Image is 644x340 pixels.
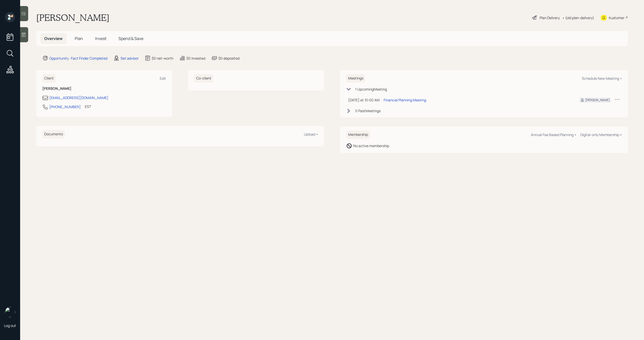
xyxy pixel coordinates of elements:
[85,104,91,109] div: EST
[609,15,624,20] div: Kustomer
[304,132,318,137] div: Upload +
[186,56,205,61] div: $0 invested
[355,108,381,113] div: 0 Past Meeting s
[580,132,622,137] div: Digital-only Membership +
[585,98,610,102] div: [PERSON_NAME]
[348,97,380,103] div: [DATE] at 10:00 AM
[194,74,213,82] h6: Co-client
[49,56,107,61] div: Opportunity · Fact Finder Completed
[36,12,109,23] h1: [PERSON_NAME]
[355,87,387,92] div: 1 Upcoming Meeting
[384,97,426,103] div: Financial Planning Meeting
[95,36,106,41] span: Invest
[75,36,83,41] span: Plan
[44,36,63,41] span: Overview
[42,74,56,82] h6: Client
[5,307,15,317] img: michael-russo-headshot.png
[49,95,108,100] div: [EMAIL_ADDRESS][DOMAIN_NAME]
[120,56,139,61] div: Set advisor
[152,56,173,61] div: $0 net-worth
[160,76,166,81] div: Edit
[4,323,16,328] div: Log out
[562,15,594,20] div: • (old plan-delivery)
[346,74,365,82] h6: Meetings
[531,132,576,137] div: Annual Fee Based Planning +
[582,76,622,81] div: Schedule New Meeting +
[49,104,81,109] div: [PHONE_NUMBER]
[346,131,370,139] h6: Membership
[353,143,389,148] div: No active membership
[218,56,239,61] div: $0 deposited
[42,130,65,138] h6: Documents
[118,36,143,41] span: Spend & Save
[540,15,560,20] div: Plan Delivery
[42,87,166,91] h6: [PERSON_NAME]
